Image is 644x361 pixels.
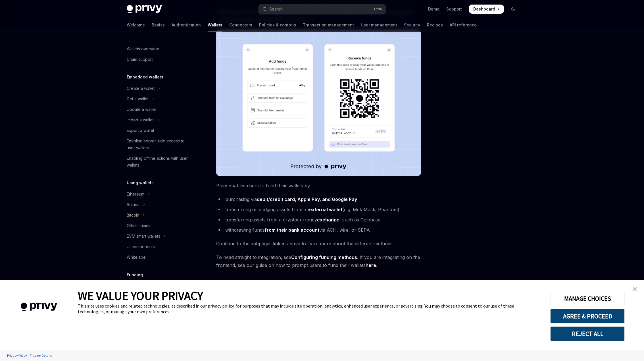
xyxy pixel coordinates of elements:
button: Toggle Import a wallet section [122,115,195,125]
div: Search... [269,6,285,13]
a: Enabling offline actions with user wallets [122,153,195,170]
button: Toggle Solana section [122,200,195,210]
button: Toggle Ethereum section [122,189,195,199]
span: Dashboard [473,6,495,12]
div: Enabling server-side access to user wallets [127,138,191,151]
a: User management [361,18,397,32]
div: This site uses cookies and related technologies, as described in our privacy policy, for purposes... [78,303,542,314]
a: external wallet [309,207,342,213]
button: REJECT ALL [550,326,625,341]
button: Toggle Get a wallet section [122,94,195,104]
li: transferring assets from a cryptocurrency , such as Coinbase [216,216,421,224]
a: Transaction management [303,18,354,32]
a: close banner [629,283,640,295]
a: Other chains [122,221,195,231]
button: Toggle dark mode [508,5,518,14]
a: Whitelabel [122,252,195,262]
span: WE VALUE YOUR PRIVACY [78,288,203,303]
div: Create a wallet [127,85,155,92]
a: Authentication [172,18,201,32]
a: Chain support [122,54,195,65]
div: Other chains [127,222,150,229]
a: Connectors [229,18,252,32]
span: Privy enables users to fund their wallets by: [216,182,421,190]
a: Welcome [127,18,145,32]
h5: Using wallets [127,179,154,186]
a: Recipes [427,18,443,32]
a: Basics [152,18,165,32]
div: Solana [127,201,139,208]
img: images/Funding.png [216,30,421,176]
strong: external wallet [309,207,342,212]
img: close banner [633,287,637,291]
a: Enabling server-side access to user wallets [122,136,195,153]
a: Wallets [208,18,222,32]
div: Enabling offline actions with user wallets [127,155,191,169]
div: Export a wallet [127,127,154,134]
h5: Funding [127,271,143,278]
a: Privacy Policy [6,350,28,360]
button: Toggle EVM smart wallets section [122,231,195,241]
li: transferring or bridging assets from an (e.g. MetaMask, Phantom) [216,206,421,213]
li: withdrawing funds via ACH, wire, or SEPA [216,226,421,234]
img: dark logo [127,5,162,13]
li: purchasing via [216,195,421,203]
div: Import a wallet [127,117,154,123]
a: Support [446,6,462,12]
a: Configuring funding methods [291,254,357,260]
span: Continue to the subpages linked above to learn more about the different methods. [216,240,421,248]
img: company logo [9,294,69,319]
a: Wallets overview [122,44,195,54]
div: EVM smart wallets [127,233,160,240]
a: Security [404,18,420,32]
div: Get a wallet [127,96,149,102]
div: UI components [127,243,155,250]
button: AGREE & PROCEED [550,309,625,323]
span: Ctrl K [374,7,382,11]
a: API reference [450,18,477,32]
a: Export a wallet [122,125,195,136]
a: Tracker Details [28,350,53,360]
a: exchange [317,217,339,223]
span: To head straight to integration, see . If you are integrating on the frontend, see our guide on h... [216,253,421,269]
div: Ethereum [127,191,144,198]
button: MANAGE CHOICES [550,291,625,306]
div: Update a wallet [127,106,156,113]
a: here [366,262,376,268]
h5: Embedded wallets [127,74,163,80]
a: Dashboard [469,5,504,14]
div: Whitelabel [127,254,147,261]
button: Toggle Bitcoin section [122,210,195,220]
a: Policies & controls [259,18,296,32]
div: Chain support [127,56,153,63]
button: Open search [259,4,386,14]
a: UI components [122,242,195,252]
a: from their bank account [265,227,319,233]
a: Demo [428,6,439,12]
a: debit/credit card, Apple Pay, and Google Pay [257,196,357,202]
div: Wallets overview [127,45,159,52]
strong: debit/credit card, Apple Pay, and Google Pay [257,196,357,202]
div: Bitcoin [127,212,139,219]
a: Update a wallet [122,104,195,115]
button: Toggle Create a wallet section [122,83,195,94]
